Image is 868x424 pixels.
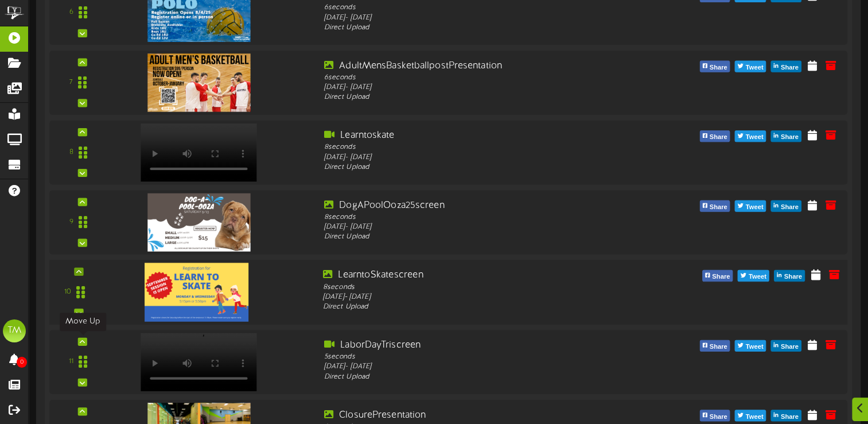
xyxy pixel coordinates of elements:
span: Share [779,131,801,144]
span: Share [710,271,732,283]
button: Tweet [735,60,766,72]
div: 8 [69,147,73,157]
button: Share [699,200,730,211]
div: [DATE] - [DATE] [324,152,639,162]
div: LearntoSkatescreen [323,268,641,282]
div: [DATE] - [DATE] [324,362,639,372]
span: Tweet [746,271,769,283]
span: Share [779,201,801,213]
img: 63617376-2e91-4106-9841-3a6998b035e5.png [147,53,251,111]
div: Direct Upload [324,92,639,102]
div: 5 seconds [324,352,639,361]
div: DogAPoolOoza25screen [324,199,639,212]
div: [DATE] - [DATE] [324,222,639,232]
button: Share [702,270,733,282]
button: Share [699,410,730,421]
div: AdultMensBasketballpostPresentation [324,59,639,72]
div: Direct Upload [324,372,639,381]
button: Tweet [735,340,766,352]
div: Direct Upload [323,302,641,313]
div: 6 seconds [324,3,639,13]
img: aa434f54-f6af-43e8-b34f-363c94870251.png [147,193,251,251]
div: 10 [64,287,71,297]
div: 9 [69,217,73,227]
span: Share [779,61,801,74]
button: Share [699,60,730,72]
span: Share [707,201,729,213]
button: Share [771,340,801,352]
span: Share [707,410,729,423]
div: 6 [69,7,73,17]
button: Share [699,340,730,352]
button: Tweet [738,270,769,282]
span: Share [707,61,729,74]
button: Share [771,130,801,142]
div: 11 [69,357,73,367]
div: Learntoskate [324,129,639,142]
span: Tweet [744,341,766,353]
div: Direct Upload [324,162,639,172]
span: Tweet [744,410,766,423]
div: LaborDayTriscreen [324,338,639,352]
span: 0 [17,357,27,368]
span: Tweet [744,61,766,74]
span: Share [707,131,729,144]
button: Share [771,200,801,211]
button: Tweet [735,130,766,142]
div: TM [3,319,26,342]
div: 8 seconds [323,282,641,292]
div: 8 seconds [324,212,639,222]
img: 46bed423-ddc8-41bc-a5e7-55b21964a24d.png [145,263,249,321]
div: [DATE] - [DATE] [324,83,639,92]
div: [DATE] - [DATE] [324,13,639,22]
span: Tweet [744,131,766,144]
button: Tweet [735,200,766,211]
span: Share [779,341,801,353]
button: Share [771,60,801,72]
button: Share [771,410,801,421]
div: Direct Upload [324,22,639,32]
div: Direct Upload [324,232,639,242]
span: Share [707,341,729,353]
button: Share [699,130,730,142]
div: ClosurePresentation [324,408,639,422]
div: 8 seconds [324,142,639,152]
span: Tweet [744,201,766,213]
div: [DATE] - [DATE] [323,292,641,302]
button: Share [774,270,805,282]
span: Share [782,271,804,283]
div: 6 seconds [324,72,639,82]
span: Share [779,410,801,423]
button: Tweet [735,410,766,421]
